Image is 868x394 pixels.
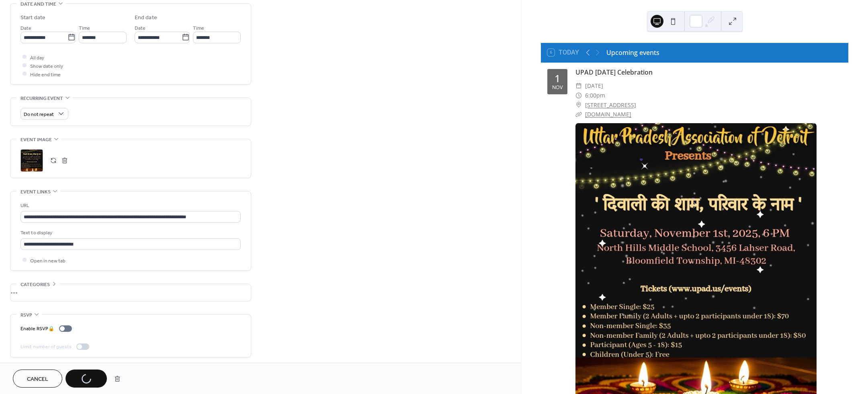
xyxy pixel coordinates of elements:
a: UPAD [DATE] Celebration [575,68,653,77]
div: ​ [575,110,582,119]
div: Nov [552,85,563,90]
div: 1 [555,73,560,83]
div: End date [135,14,157,22]
button: Cancel [13,370,62,388]
span: Do not repeat [24,110,54,119]
span: [DATE] [585,81,603,91]
span: Event image [20,136,52,144]
a: [DOMAIN_NAME] [585,110,631,118]
span: Recurring event [20,94,63,103]
div: ​ [575,91,582,100]
div: Limit number of guests [20,343,72,351]
span: RSVP [20,311,32,319]
span: Cancel [27,375,48,384]
div: URL [20,201,239,210]
span: 6:00pm [585,91,605,100]
a: [STREET_ADDRESS] [585,100,636,110]
span: Event links [20,188,51,196]
div: Start date [20,14,45,22]
span: Open in new tab [30,256,66,265]
div: Upcoming events [606,48,659,57]
div: ​ [575,100,582,110]
span: Time [79,24,90,32]
span: Show date only [30,62,63,70]
div: Text to display [20,229,239,237]
span: Date [135,24,145,32]
span: All day [30,53,44,62]
div: ; [20,149,43,172]
span: Categories [20,280,50,289]
span: Hide end time [30,70,61,79]
div: ​ [575,81,582,91]
span: Time [193,24,204,32]
span: Date [20,24,31,32]
div: ••• [10,284,251,301]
